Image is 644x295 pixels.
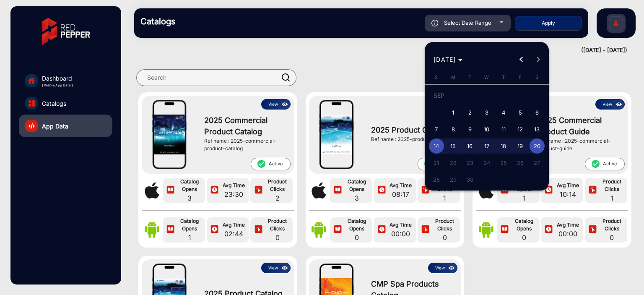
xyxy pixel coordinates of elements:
span: 21 [429,155,444,170]
span: 4 [496,105,511,120]
span: 14 [429,138,444,154]
button: September 5, 2025 [512,104,529,121]
button: September 30, 2025 [462,171,478,188]
span: 10 [479,122,494,137]
span: 24 [479,155,494,170]
button: September 25, 2025 [495,154,512,171]
span: 1 [446,105,461,120]
span: 30 [462,172,478,187]
span: T [502,74,505,80]
button: September 14, 2025 [428,138,445,154]
span: M [451,74,455,80]
button: September 19, 2025 [512,138,529,154]
button: September 29, 2025 [445,171,462,188]
span: 23 [462,155,478,170]
button: September 4, 2025 [495,104,512,121]
button: September 28, 2025 [428,171,445,188]
button: September 13, 2025 [529,121,545,138]
button: September 24, 2025 [478,154,495,171]
button: September 8, 2025 [445,121,462,138]
span: S [435,74,438,80]
button: September 22, 2025 [445,154,462,171]
span: S [535,74,538,80]
button: September 6, 2025 [529,104,545,121]
span: 7 [429,122,444,137]
span: 18 [496,138,511,154]
span: 17 [479,138,494,154]
span: 22 [446,155,461,170]
span: 29 [446,172,461,187]
span: 5 [513,105,528,120]
button: September 9, 2025 [462,121,478,138]
button: September 20, 2025 [529,138,545,154]
button: September 7, 2025 [428,121,445,138]
button: September 18, 2025 [495,138,512,154]
span: W [484,74,489,80]
button: September 15, 2025 [445,138,462,154]
span: [DATE] [434,56,456,63]
button: September 3, 2025 [478,104,495,121]
button: September 17, 2025 [478,138,495,154]
button: September 16, 2025 [462,138,478,154]
button: September 27, 2025 [529,154,545,171]
button: September 1, 2025 [445,104,462,121]
button: Previous month [513,51,530,68]
span: 16 [462,138,478,154]
span: 25 [496,155,511,170]
span: 2 [462,105,478,120]
span: F [519,74,522,80]
span: 11 [496,122,511,137]
span: 20 [530,138,545,154]
span: 15 [446,138,461,154]
button: September 11, 2025 [495,121,512,138]
span: 27 [530,155,545,170]
span: T [468,74,471,80]
span: 9 [462,122,478,137]
span: 28 [429,172,444,187]
span: 8 [446,122,461,137]
button: Choose month and year [430,52,466,67]
span: 26 [513,155,528,170]
span: 19 [513,138,528,154]
td: SEP [428,87,545,104]
button: September 10, 2025 [478,121,495,138]
button: September 12, 2025 [512,121,529,138]
button: September 21, 2025 [428,154,445,171]
span: 6 [530,105,545,120]
span: 12 [513,122,528,137]
span: 13 [530,122,545,137]
button: September 2, 2025 [462,104,478,121]
button: September 26, 2025 [512,154,529,171]
span: 3 [479,105,494,120]
button: September 23, 2025 [462,154,478,171]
